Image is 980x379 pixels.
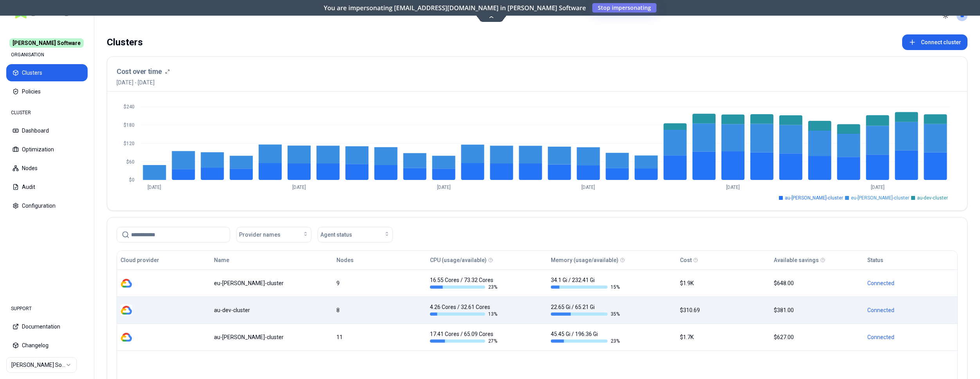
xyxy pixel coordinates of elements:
[214,252,229,268] button: Name
[437,185,451,190] tspan: [DATE]
[551,252,619,268] button: Memory (usage/available)
[124,141,135,146] tspan: $120
[120,304,132,316] img: gcp
[320,231,352,239] span: Agent status
[239,231,281,239] span: Provider names
[6,47,88,63] div: ORGANISATION
[124,122,135,128] tspan: $180
[917,195,948,201] span: au-dev-cluster
[318,227,393,242] button: Agent status
[147,185,161,190] tspan: [DATE]
[9,38,84,48] span: [PERSON_NAME] Software
[6,83,88,100] button: Policies
[680,279,766,287] div: $1.9K
[336,252,354,268] button: Nodes
[680,252,692,268] button: Cost
[430,311,499,317] div: 13 %
[117,79,170,86] span: [DATE] - [DATE]
[430,303,499,317] div: 4.26 Cores / 32.61 Cores
[680,306,766,314] div: $310.69
[129,177,135,183] tspan: $0
[430,284,499,290] div: 23 %
[430,276,499,290] div: 16.55 Cores / 73.32 Cores
[336,333,423,341] div: 11
[430,330,499,344] div: 17.41 Cores / 65.09 Cores
[336,306,423,314] div: 8
[120,252,159,268] button: Cloud provider
[6,105,88,120] div: CLUSTER
[6,197,88,214] button: Configuration
[867,279,954,287] div: Connected
[851,195,909,201] span: eu-[PERSON_NAME]-cluster
[867,256,883,264] div: Status
[6,337,88,354] button: Changelog
[236,227,311,242] button: Provider names
[6,178,88,196] button: Audit
[774,306,860,314] div: $381.00
[581,185,595,190] tspan: [DATE]
[551,330,620,344] div: 45.45 Gi / 196.36 Gi
[214,306,329,314] div: au-dev-cluster
[6,301,88,316] div: SUPPORT
[551,284,620,290] div: 15 %
[551,276,620,290] div: 34.1 Gi / 232.41 Gi
[120,277,132,289] img: gcp
[551,303,620,317] div: 22.65 Gi / 65.21 Gi
[120,331,132,343] img: gcp
[6,318,88,335] button: Documentation
[107,34,143,50] div: Clusters
[551,338,620,344] div: 23 %
[867,306,954,314] div: Connected
[6,122,88,139] button: Dashboard
[430,252,487,268] button: CPU (usage/available)
[6,160,88,177] button: Nodes
[774,333,860,341] div: $627.00
[902,34,967,50] button: Connect cluster
[871,185,885,190] tspan: [DATE]
[551,311,620,317] div: 35 %
[726,185,740,190] tspan: [DATE]
[214,279,329,287] div: eu-rex-cluster
[117,66,162,77] h3: Cost over time
[124,104,135,110] tspan: $240
[6,141,88,158] button: Optimization
[785,195,843,201] span: au-[PERSON_NAME]-cluster
[214,333,329,341] div: au-rex-cluster
[292,185,306,190] tspan: [DATE]
[680,333,766,341] div: $1.7K
[867,333,954,341] div: Connected
[430,338,499,344] div: 27 %
[774,252,819,268] button: Available savings
[336,279,423,287] div: 9
[126,159,135,165] tspan: $60
[6,64,88,81] button: Clusters
[774,279,860,287] div: $648.00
